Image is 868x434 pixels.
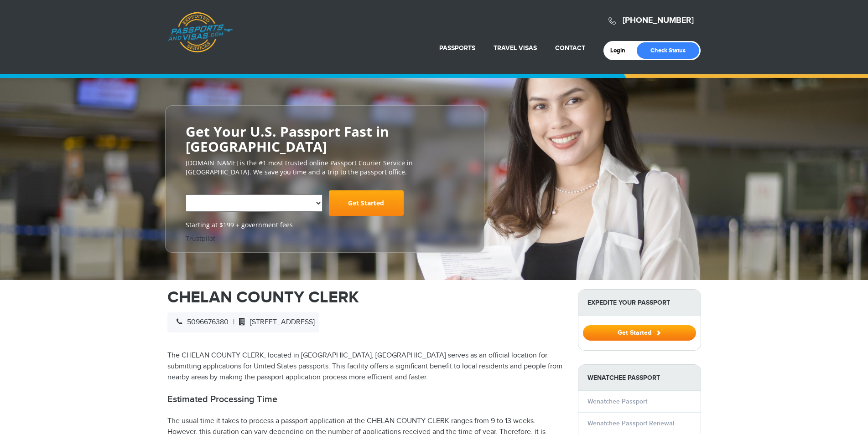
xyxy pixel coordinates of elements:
a: Contact [555,44,585,52]
a: Wenatchee Passport Renewal [587,419,674,427]
h2: Estimated Processing Time [167,394,564,405]
a: Check Status [637,42,699,59]
h2: Get Your U.S. Passport Fast in [GEOGRAPHIC_DATA] [186,124,464,154]
a: Get Started [583,329,696,336]
a: Passports [439,44,475,52]
a: Wenatchee Passport [587,398,647,405]
span: [STREET_ADDRESS] [234,318,315,327]
strong: Expedite Your Passport [578,290,701,316]
a: Trustpilot [186,234,215,243]
a: Login [610,47,632,54]
button: Get Started [583,325,696,341]
strong: Wenatchee Passport [578,365,701,391]
a: Travel Visas [494,44,537,52]
div: | [167,312,319,332]
a: Passports & [DOMAIN_NAME] [168,12,233,53]
p: The CHELAN COUNTY CLERK, located in [GEOGRAPHIC_DATA], [GEOGRAPHIC_DATA] serves as an official lo... [167,350,564,383]
span: 5096676380 [172,318,229,327]
span: Starting at $199 + government fees [186,220,464,230]
a: Get Started [329,190,404,216]
h1: CHELAN COUNTY CLERK [167,289,564,306]
p: [DOMAIN_NAME] is the #1 most trusted online Passport Courier Service in [GEOGRAPHIC_DATA]. We sav... [186,158,464,177]
a: [PHONE_NUMBER] [623,15,694,26]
